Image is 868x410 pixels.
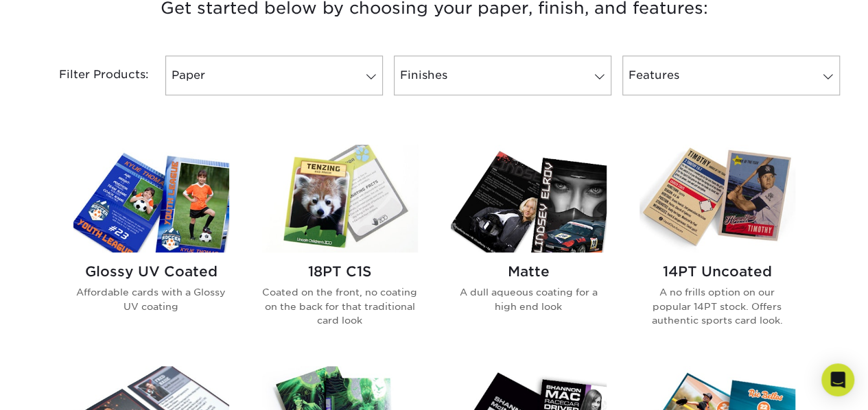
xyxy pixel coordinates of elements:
[73,145,229,252] img: Glossy UV Coated Trading Cards
[622,56,840,95] a: Features
[73,145,229,349] a: Glossy UV Coated Trading Cards Glossy UV Coated Affordable cards with a Glossy UV coating
[451,145,607,252] img: Matte Trading Cards
[262,145,418,252] img: 18PT C1S Trading Cards
[73,263,229,280] h2: Glossy UV Coated
[640,145,795,252] img: 14PT Uncoated Trading Cards
[640,285,795,327] p: A no frills option on our popular 14PT stock. Offers authentic sports card look.
[262,285,418,327] p: Coated on the front, no coating on the back for that traditional card look
[165,56,383,95] a: Paper
[821,363,854,396] div: Open Intercom Messenger
[394,56,611,95] a: Finishes
[451,145,607,349] a: Matte Trading Cards Matte A dull aqueous coating for a high end look
[451,263,607,280] h2: Matte
[262,263,418,280] h2: 18PT C1S
[640,263,795,280] h2: 14PT Uncoated
[451,285,607,313] p: A dull aqueous coating for a high end look
[262,145,418,349] a: 18PT C1S Trading Cards 18PT C1S Coated on the front, no coating on the back for that traditional ...
[640,145,795,349] a: 14PT Uncoated Trading Cards 14PT Uncoated A no frills option on our popular 14PT stock. Offers au...
[73,285,229,313] p: Affordable cards with a Glossy UV coating
[23,56,160,95] div: Filter Products:
[3,368,117,405] iframe: Google Customer Reviews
